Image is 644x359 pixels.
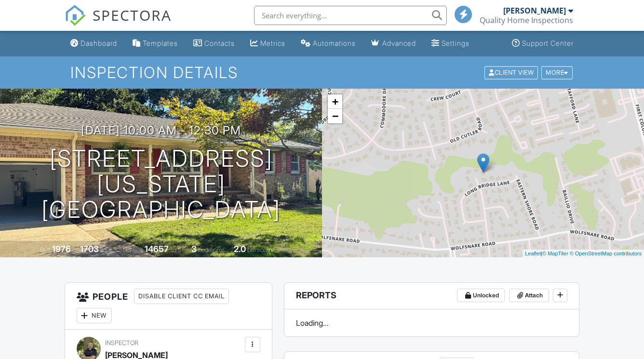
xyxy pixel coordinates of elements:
[367,35,420,53] a: Advanced
[134,289,229,304] div: Disable Client CC Email
[541,66,573,79] div: More
[40,246,51,253] span: Built
[65,5,86,26] img: The Best Home Inspection Software - Spectora
[480,15,573,25] div: Quality Home Inspections
[442,39,470,47] div: Settings
[65,13,172,33] a: SPECTORA
[247,246,275,253] span: bathrooms
[234,244,246,254] div: 2.0
[70,64,573,81] h1: Inspection Details
[93,5,172,25] span: SPECTORA
[254,6,447,25] input: Search everything...
[523,250,644,258] div: |
[246,35,289,53] a: Metrics
[67,35,121,53] a: Dashboard
[145,244,169,254] div: 14657
[100,246,114,253] span: sq. ft.
[15,146,307,222] h1: [STREET_ADDRESS] [US_STATE][GEOGRAPHIC_DATA]
[328,109,342,123] a: Zoom out
[52,244,71,254] div: 1976
[483,68,540,76] a: Client View
[428,35,473,53] a: Settings
[143,39,178,47] div: Templates
[191,244,197,254] div: 3
[508,35,577,53] a: Support Center
[80,39,117,47] div: Dashboard
[328,94,342,109] a: Zoom in
[198,246,225,253] span: bedrooms
[170,246,182,253] span: sq.ft.
[542,251,568,256] a: © MapTiler
[81,124,241,137] h3: [DATE] 10:00 am - 12:30 pm
[105,339,138,346] span: Inspector
[525,251,541,256] a: Leaflet
[570,251,642,256] a: © OpenStreetMap contributors
[77,308,112,323] div: New
[484,66,538,79] div: Client View
[204,39,235,47] div: Contacts
[313,39,356,47] div: Automations
[382,39,416,47] div: Advanced
[503,6,566,15] div: [PERSON_NAME]
[260,39,285,47] div: Metrics
[189,35,239,53] a: Contacts
[129,35,182,53] a: Templates
[123,246,143,253] span: Lot Size
[65,283,272,330] h3: People
[297,35,360,53] a: Automations (Basic)
[80,244,99,254] div: 1703
[522,39,574,47] div: Support Center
